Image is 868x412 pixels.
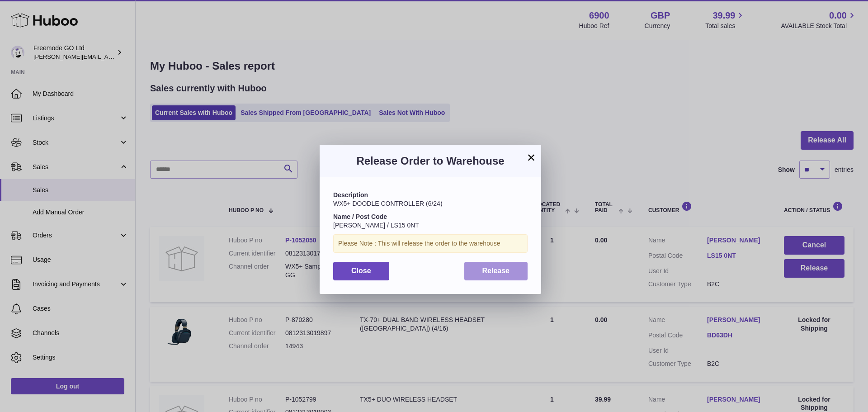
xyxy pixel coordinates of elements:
span: Release [482,267,510,275]
strong: Description [333,191,368,199]
button: × [526,152,537,163]
button: Close [333,262,389,280]
span: Close [351,267,371,275]
div: Please Note : This will release the order to the warehouse [333,234,528,253]
button: Release [464,262,528,280]
span: [PERSON_NAME] / LS15 0NT [333,222,419,229]
span: WX5+ DOODLE CONTROLLER (6/24) [333,200,443,207]
h3: Release Order to Warehouse [333,154,528,168]
strong: Name / Post Code [333,213,387,220]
